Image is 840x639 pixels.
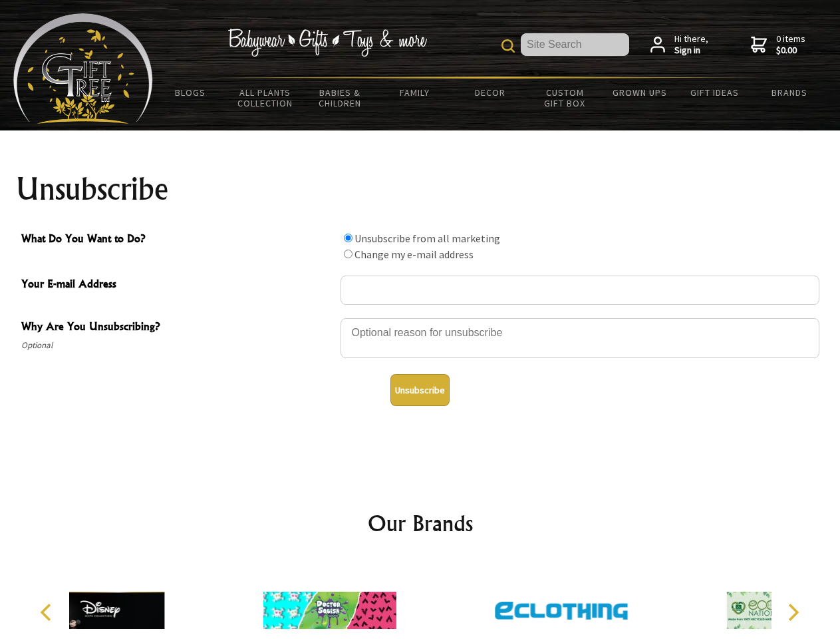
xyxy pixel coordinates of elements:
span: Why Are You Unsubscribing? [21,318,334,337]
img: product search [501,39,515,53]
label: Change my e-mail address [354,248,474,261]
span: 0 items [776,33,805,57]
a: Gift Ideas [677,79,752,106]
a: Grown Ups [602,79,677,106]
span: Your E-mail Address [21,276,334,295]
a: All Plants Collection [228,79,303,117]
a: Custom Gift Box [527,79,603,117]
span: What Do You Want to Do? [21,230,334,250]
span: Optional [21,337,334,353]
strong: Sign in [674,45,708,57]
a: Babies & Children [303,79,378,117]
button: Next [778,598,807,627]
a: 0 items$0.00 [751,33,805,57]
h1: Unsubscribe [16,173,825,205]
a: Brands [752,79,827,106]
strong: $0.00 [776,45,805,57]
input: What Do You Want to Do? [344,250,352,258]
img: Babyware - Gifts - Toys and more... [13,13,153,124]
input: Site Search [521,33,629,56]
a: Hi there,Sign in [650,33,708,57]
h2: Our Brands [27,507,814,539]
button: Previous [33,598,63,627]
img: Babywear - Gifts - Toys & more [227,29,427,57]
a: BLOGS [153,79,228,106]
input: What Do You Want to Do? [344,234,352,242]
a: Family [378,79,453,106]
a: Decor [452,79,527,106]
label: Unsubscribe from all marketing [354,232,500,245]
input: Your E-mail Address [341,276,819,305]
button: Unsubscribe [390,374,450,406]
span: Hi there, [674,33,708,57]
textarea: Why Are You Unsubscribing? [341,318,819,358]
